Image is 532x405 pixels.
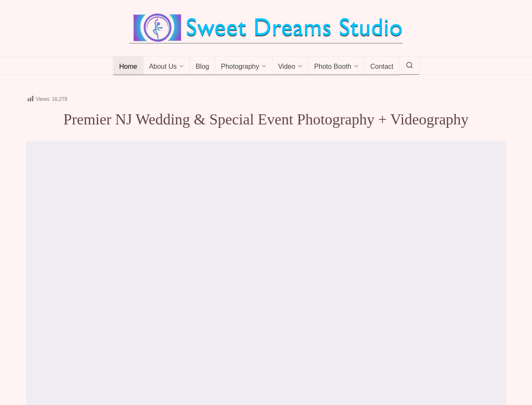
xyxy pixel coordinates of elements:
span: Video [278,63,295,71]
span: Premier NJ Wedding & Special Event Photography + Videography [64,111,469,128]
a: Photo Booth [308,57,365,75]
a: Contact [364,57,400,75]
span: Views: [36,96,51,102]
span: Home [119,63,137,71]
img: Best Wedding Event Photography Photo Booth Videography NJ NY [129,13,403,43]
a: Photography [215,57,273,75]
a: Video [272,57,309,75]
span: About Us [149,63,177,71]
span: Photography [221,63,259,71]
span: Blog [195,63,209,71]
span: Contact [370,63,393,71]
a: About Us [143,57,190,75]
span: Photo Booth [314,63,351,71]
a: Blog [190,57,215,75]
span: 16,278 [52,96,67,102]
a: Home [113,57,144,75]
